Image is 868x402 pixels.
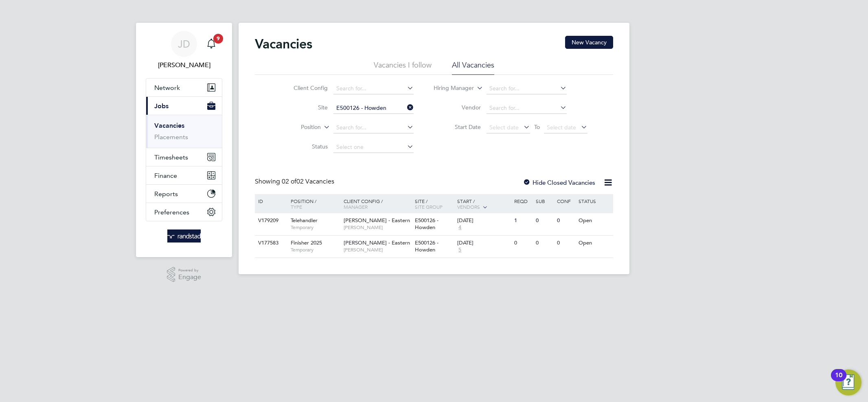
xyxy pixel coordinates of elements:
[256,194,285,208] div: ID
[576,236,612,251] div: Open
[532,122,542,132] span: To
[534,236,555,251] div: 0
[457,240,510,247] div: [DATE]
[154,133,188,141] a: Placements
[146,229,222,243] a: Go to home page
[415,239,438,253] span: E500126 - Howden
[415,217,438,231] span: E500126 - Howden
[555,194,576,208] div: Conf
[255,177,336,186] div: Showing
[489,124,519,131] span: Select date
[344,239,410,246] span: [PERSON_NAME] - Eastern
[342,194,413,214] div: Client Config /
[565,36,613,49] button: New Vacancy
[512,194,533,208] div: Reqd
[333,103,414,114] input: Search for...
[457,203,480,210] span: Vendors
[146,115,222,148] div: Jobs
[452,60,494,75] li: All Vacancies
[178,39,190,49] span: JD
[413,194,456,214] div: Site /
[154,122,184,129] a: Vacancies
[256,236,285,251] div: V177583
[146,97,222,115] button: Jobs
[534,194,555,208] div: Sub
[146,203,222,221] button: Preferences
[282,177,296,186] span: 02 of
[154,153,188,161] span: Timesheets
[167,229,201,243] img: randstad-logo-retina.png
[333,122,414,133] input: Search for...
[291,247,340,253] span: Temporary
[136,23,232,257] nav: Main navigation
[291,217,318,224] span: Telehandler
[576,194,612,208] div: Status
[434,104,481,111] label: Vendor
[344,224,411,231] span: [PERSON_NAME]
[555,213,576,228] div: 0
[213,34,223,44] span: 9
[285,194,342,214] div: Position /
[344,203,368,210] span: Manager
[291,203,302,210] span: Type
[344,217,410,224] span: [PERSON_NAME] - Eastern
[154,190,178,198] span: Reports
[255,36,312,52] h2: Vacancies
[455,194,512,214] div: Start /
[282,177,334,186] span: 02 Vacancies
[146,148,222,166] button: Timesheets
[415,203,443,210] span: Site Group
[256,213,285,228] div: V179209
[344,247,411,253] span: [PERSON_NAME]
[146,31,222,70] a: JD[PERSON_NAME]
[146,185,222,203] button: Reports
[333,142,414,153] input: Select one
[523,179,595,186] label: Hide Closed Vacancies
[146,166,222,184] button: Finance
[457,224,462,231] span: 4
[534,213,555,228] div: 0
[835,369,861,395] button: Open Resource Center, 10 new notifications
[167,267,202,282] a: Powered byEngage
[154,84,180,92] span: Network
[154,208,189,216] span: Preferences
[427,84,474,92] label: Hiring Manager
[274,123,321,131] label: Position
[203,31,219,57] a: 9
[555,236,576,251] div: 0
[291,224,340,231] span: Temporary
[374,60,432,75] li: Vacancies I follow
[146,79,222,96] button: Network
[487,103,567,114] input: Search for...
[291,239,322,246] span: Finisher 2025
[487,83,567,94] input: Search for...
[512,236,533,251] div: 0
[146,60,222,70] span: Jacob Donaldson
[333,83,414,94] input: Search for...
[178,274,201,281] span: Engage
[178,267,201,274] span: Powered by
[547,124,576,131] span: Select date
[576,213,612,228] div: Open
[457,247,462,253] span: 5
[154,102,169,110] span: Jobs
[457,217,510,224] div: [DATE]
[835,375,842,386] div: 10
[154,172,177,179] span: Finance
[281,84,328,92] label: Client Config
[434,123,481,131] label: Start Date
[281,104,328,111] label: Site
[281,143,328,150] label: Status
[512,213,533,228] div: 1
